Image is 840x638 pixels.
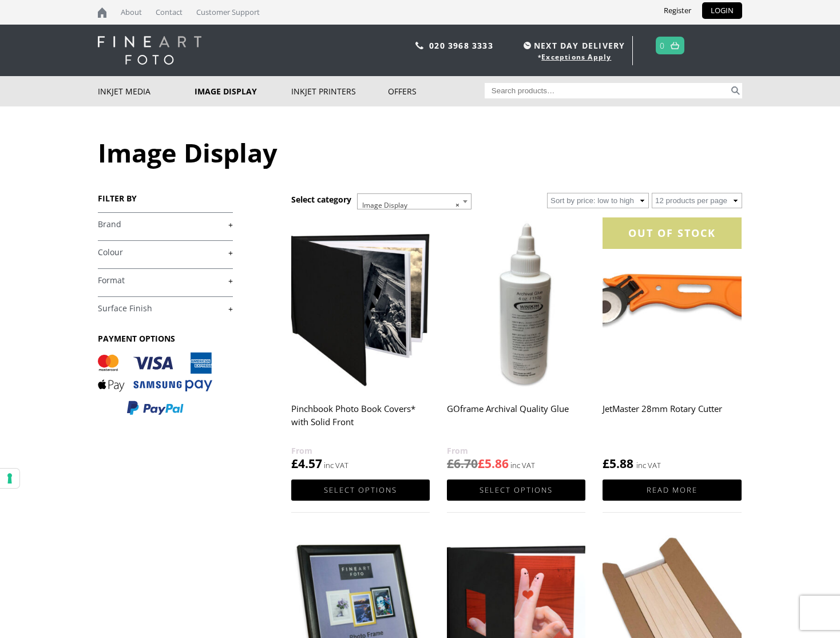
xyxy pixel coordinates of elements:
[98,303,233,314] a: +
[455,197,459,213] span: ×
[447,455,478,471] bdi: 6.70
[291,76,388,106] a: Inkjet Printers
[291,455,322,471] bdi: 4.57
[98,36,201,65] img: logo-white.svg
[541,52,611,62] a: Exceptions Apply
[447,398,585,444] h2: GOframe Archival Quality Glue
[636,459,661,472] strong: inc VAT
[603,217,741,391] img: JetMaster 28mm Rotary Cutter
[291,398,430,444] h2: Pinchbook Photo Book Covers* with Solid Front
[603,217,741,249] div: OUT OF STOCK
[603,480,741,501] a: Read more about “JetMaster 28mm Rotary Cutter”
[98,275,233,286] a: +
[291,194,351,205] h3: Select category
[358,194,471,217] span: Image Display
[729,83,742,98] button: Search
[98,135,742,170] h1: Image Display
[521,39,625,52] span: NEXT DAY DELIVERY
[357,193,471,209] span: Image Display
[98,352,212,416] img: PAYMENT OPTIONS
[98,333,233,344] h3: PAYMENT OPTIONS
[702,2,742,19] a: LOGIN
[655,2,700,19] a: Register
[447,217,585,391] img: GOframe Archival Quality Glue
[291,217,430,391] img: Pinchbook Photo Book Covers* with Solid Front
[447,480,585,501] a: Select options for “GOframe Archival Quality Glue”
[98,193,233,204] h3: FILTER BY
[447,455,454,471] span: £
[660,37,665,54] a: 0
[291,480,430,501] a: Select options for “Pinchbook Photo Book Covers* with Solid Front”
[603,455,609,471] span: £
[547,193,649,208] select: Shop order
[98,296,233,319] h4: Surface Finish
[388,76,485,106] a: Offers
[98,268,233,291] h4: Format
[603,455,633,471] bdi: 5.88
[98,247,233,258] a: +
[478,455,509,471] bdi: 5.86
[98,219,233,230] a: +
[603,217,741,472] a: OUT OF STOCKJetMaster 28mm Rotary Cutter £5.88 inc VAT
[98,240,233,263] h4: Colour
[478,455,485,471] span: £
[98,76,195,106] a: Inkjet Media
[291,217,430,472] a: Pinchbook Photo Book Covers* with Solid Front £4.57
[603,398,741,444] h2: JetMaster 28mm Rotary Cutter
[671,42,679,49] img: basket.svg
[429,40,493,51] a: 020 3968 3333
[485,83,730,98] input: Search products…
[524,42,531,49] img: time.svg
[415,42,423,49] img: phone.svg
[291,455,298,471] span: £
[195,76,291,106] a: Image Display
[98,212,233,235] h4: Brand
[447,217,585,472] a: GOframe Archival Quality Glue £6.70£5.86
